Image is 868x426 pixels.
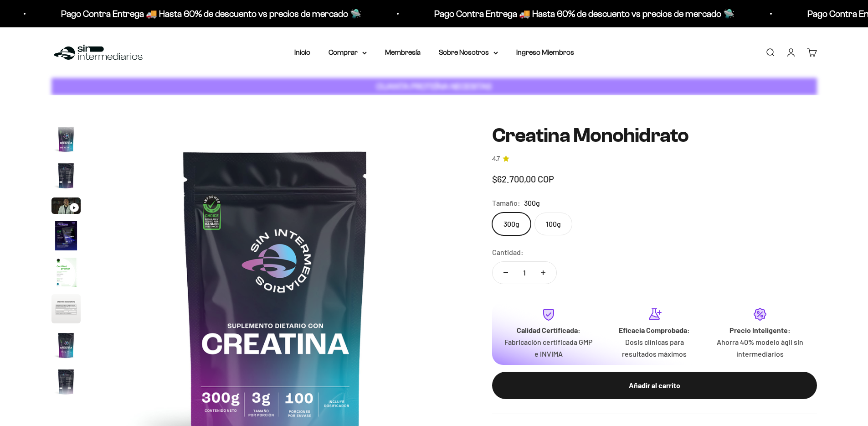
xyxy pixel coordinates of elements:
button: Ir al artículo 2 [51,161,81,193]
span: 300g [524,197,540,209]
legend: Tamaño: [492,197,520,209]
label: Cantidad: [492,246,524,258]
p: Fabricación certificada GMP e INVIMA [503,336,594,359]
a: Membresía [385,48,421,56]
img: Creatina Monohidrato [51,161,81,190]
button: Añadir al carrito [492,372,817,399]
button: Ir al artículo 4 [51,221,81,253]
img: Creatina Monohidrato [51,125,81,154]
p: Dosis clínicas para resultados máximos [609,336,700,359]
h1: Creatina Monohidrato [492,125,817,146]
img: Creatina Monohidrato [51,258,81,287]
summary: Comprar [329,47,367,58]
a: Ingreso Miembros [516,48,574,56]
div: Añadir al carrito [510,379,799,391]
button: Reducir cantidad [493,262,519,284]
strong: CUANTA PROTEÍNA NECESITAS [376,82,492,91]
img: Creatina Monohidrato [51,331,81,360]
button: Ir al artículo 3 [51,197,81,217]
button: Ir al artículo 6 [51,294,81,326]
a: 4.74.7 de 5.0 estrellas [492,154,817,164]
a: Inicio [294,48,310,56]
img: Creatina Monohidrato [51,294,81,323]
button: Ir al artículo 5 [51,258,81,290]
p: Pago Contra Entrega 🚚 Hasta 60% de descuento vs precios de mercado 🛸 [428,6,729,21]
summary: Sobre Nosotros [439,47,498,58]
p: Ahorra 40% modelo ágil sin intermediarios [714,336,806,359]
button: Ir al artículo 1 [51,125,81,156]
img: Creatina Monohidrato [51,367,81,396]
p: Pago Contra Entrega 🚚 Hasta 60% de descuento vs precios de mercado 🛸 [55,6,355,21]
sale-price: $62.700,00 COP [492,171,554,186]
button: Aumentar cantidad [530,262,556,284]
button: Ir al artículo 8 [51,367,81,399]
button: Ir al artículo 7 [51,331,81,363]
strong: Precio Inteligente: [729,326,791,334]
img: Creatina Monohidrato [51,221,81,250]
strong: Calidad Certificada: [517,326,580,334]
span: 4.7 [492,154,500,164]
strong: Eficacia Comprobada: [619,326,690,334]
